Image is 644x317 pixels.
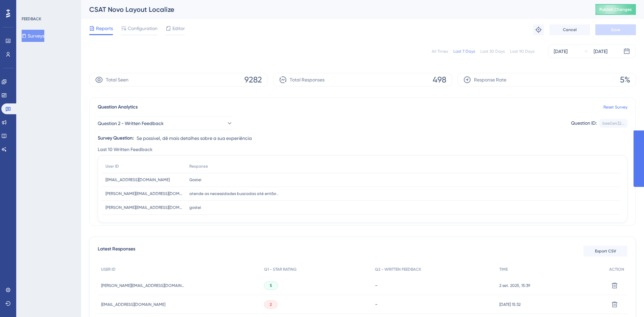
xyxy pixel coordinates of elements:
[549,24,590,35] button: Cancel
[620,74,630,85] span: 5%
[616,290,636,311] iframe: UserGuiding AI Assistant Launcher
[105,177,170,182] span: [EMAIL_ADDRESS][DOMAIN_NAME]
[563,27,577,32] span: Cancel
[611,27,620,32] span: Save
[98,117,233,130] button: Question 2 - Written Feedback
[499,302,521,307] span: [DATE] 15:32
[554,47,568,55] div: [DATE]
[290,76,325,84] span: Total Responses
[189,205,201,210] span: gostei
[595,4,636,15] button: Publish Changes
[603,104,627,110] a: Reset Survey
[264,267,296,272] span: Q1 - STAR RATING
[98,103,138,111] span: Question Analytics
[96,24,113,32] span: Reports
[22,16,41,22] div: FEEDBACK
[98,119,164,127] span: Question 2 - Written Feedback
[98,146,152,154] span: Last 10 Written Feedback
[189,164,208,169] span: Response
[101,283,186,288] span: [PERSON_NAME][EMAIL_ADDRESS][DOMAIN_NAME]
[375,282,493,289] div: -
[609,267,624,272] span: ACTION
[106,76,128,84] span: Total Seen
[98,245,135,257] span: Latest Responses
[433,74,446,85] span: 498
[105,205,183,210] span: [PERSON_NAME][EMAIL_ADDRESS][DOMAIN_NAME]
[453,49,475,54] div: Last 7 Days
[375,267,421,272] span: Q2 - WRITTEN FEEDBACK
[595,248,616,254] span: Export CSV
[22,30,44,42] button: Surveys
[499,283,530,288] span: 2 set. 2025, 15:39
[583,246,627,257] button: Export CSV
[189,191,278,196] span: atende as necessidades buscadas até então .
[98,134,134,142] div: Survey Question:
[137,134,252,142] span: Se possível, dê mais detalhes sobre a sua experiência
[105,191,183,196] span: [PERSON_NAME][EMAIL_ADDRESS][DOMAIN_NAME]
[594,47,607,55] div: [DATE]
[599,7,632,12] span: Publish Changes
[128,24,158,32] span: Configuration
[105,164,119,169] span: User ID
[499,267,508,272] span: TIME
[602,121,624,126] div: bee0e432...
[595,24,636,35] button: Save
[101,267,116,272] span: USER ID
[101,302,165,307] span: [EMAIL_ADDRESS][DOMAIN_NAME]
[375,301,493,308] div: -
[480,49,505,54] div: Last 30 Days
[89,5,578,14] div: CSAT Novo Layout Localize
[189,177,201,182] span: Gostei
[432,49,448,54] div: All Times
[270,302,272,307] span: 2
[571,119,597,128] div: Question ID:
[270,283,272,288] span: 5
[510,49,534,54] div: Last 90 Days
[172,24,185,32] span: Editor
[474,76,506,84] span: Response Rate
[244,74,262,85] span: 9282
